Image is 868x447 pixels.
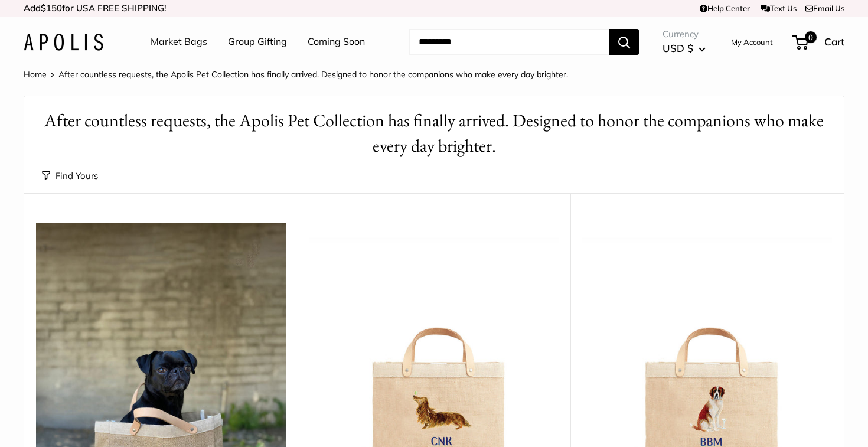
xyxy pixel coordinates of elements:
h1: After countless requests, the Apolis Pet Collection has finally arrived. Designed to honor the co... [42,108,826,159]
a: Market Bags [151,33,207,51]
nav: Breadcrumb [24,67,568,82]
a: Text Us [761,4,797,13]
span: $150 [41,2,62,14]
button: Search [609,29,639,55]
a: Email Us [805,4,844,13]
a: Home [24,69,47,80]
input: Search... [409,29,609,55]
a: Group Gifting [228,33,287,51]
button: Find Yours [42,168,98,184]
span: Cart [824,35,844,48]
img: Apolis [24,34,103,51]
span: Currency [663,26,706,43]
a: Coming Soon [308,33,365,51]
span: USD $ [663,42,693,54]
button: USD $ [663,39,706,58]
span: 0 [805,31,817,43]
a: Help Center [700,4,750,13]
a: 0 Cart [794,32,844,51]
a: My Account [731,35,773,49]
span: After countless requests, the Apolis Pet Collection has finally arrived. Designed to honor the co... [58,69,568,80]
